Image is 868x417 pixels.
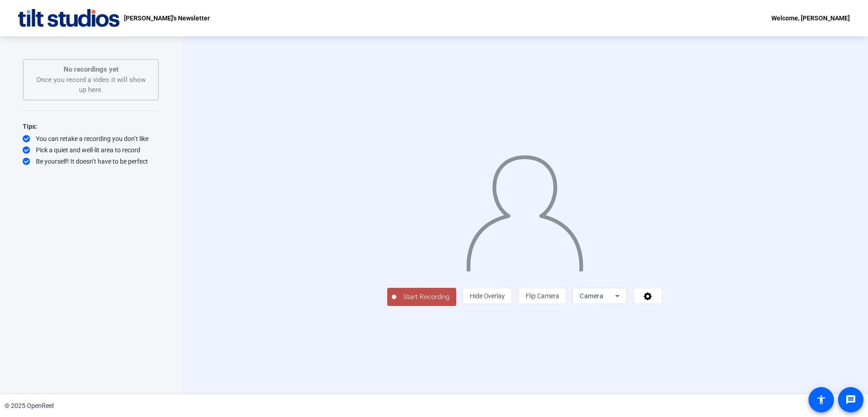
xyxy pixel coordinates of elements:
[33,64,149,95] div: Once you record a video it will show up here.
[33,64,149,75] p: No recordings yet
[23,157,159,166] div: Be yourself! It doesn’t have to be perfect
[23,134,159,143] div: You can retake a recording you don’t like
[124,13,210,24] p: [PERSON_NAME]'s Newsletter
[5,401,54,411] div: © 2025 OpenReel
[470,292,505,300] span: Hide Overlay
[396,292,456,302] span: Start Recording
[18,9,119,27] img: OpenReel logo
[463,288,512,304] button: Hide Overlay
[23,145,159,155] div: Pick a quiet and well-lit area to record
[23,121,159,132] div: Tips:
[816,394,827,405] mat-icon: accessibility
[465,148,584,272] img: overlay
[845,394,856,405] mat-icon: message
[387,288,456,306] button: Start Recording
[771,13,850,24] div: Welcome, [PERSON_NAME]
[580,292,603,300] span: Camera
[518,288,567,304] button: Flip Camera
[526,292,559,300] span: Flip Camera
